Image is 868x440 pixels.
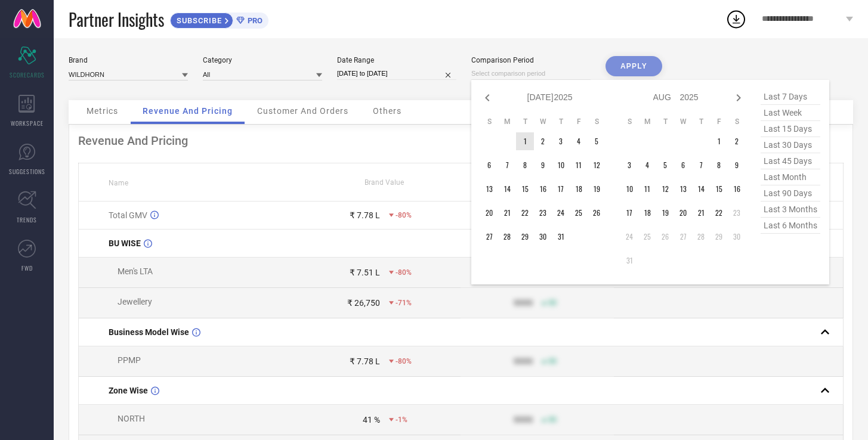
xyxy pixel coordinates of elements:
td: Fri Aug 29 2025 [710,228,728,246]
span: Others [373,106,401,116]
div: 9999 [514,298,533,308]
span: -80% [396,357,412,365]
span: PRO [245,16,262,25]
td: Thu Jul 31 2025 [552,228,570,246]
td: Mon Jul 21 2025 [498,204,516,222]
td: Sat Aug 16 2025 [728,180,746,198]
span: SUGGESTIONS [9,167,45,176]
th: Thursday [692,117,710,126]
td: Thu Jul 03 2025 [552,132,570,150]
th: Thursday [552,117,570,126]
span: Customer And Orders [257,106,348,116]
span: last 30 days [761,137,820,153]
td: Mon Jul 14 2025 [498,180,516,198]
th: Saturday [728,117,746,126]
td: Mon Jul 07 2025 [498,156,516,174]
span: Name [109,179,128,187]
div: ₹ 7.78 L [350,210,380,220]
td: Tue Jul 15 2025 [516,180,534,198]
td: Mon Aug 11 2025 [638,180,656,198]
span: -80% [396,211,412,219]
div: Date Range [337,56,456,64]
td: Sun Jul 27 2025 [480,228,498,246]
th: Friday [710,117,728,126]
td: Wed Jul 16 2025 [534,180,552,198]
span: BU WISE [109,238,141,248]
td: Fri Jul 11 2025 [570,156,588,174]
div: Previous month [480,91,495,105]
td: Sat Aug 02 2025 [728,132,746,150]
th: Monday [638,117,656,126]
div: Revenue And Pricing [78,134,844,148]
span: -80% [396,268,412,277]
td: Fri Jul 18 2025 [570,180,588,198]
span: Business Model Wise [109,327,189,337]
td: Fri Jul 25 2025 [570,204,588,222]
span: Men's LTA [118,267,153,276]
th: Wednesday [534,117,552,126]
span: Total GMV [109,210,147,220]
td: Sat Jul 26 2025 [588,204,606,222]
div: 9999 [514,357,533,366]
td: Sat Jul 05 2025 [588,132,606,150]
span: 50 [548,416,557,424]
div: 9999 [514,415,533,424]
td: Thu Jul 10 2025 [552,156,570,174]
div: 41 % [363,415,380,424]
td: Mon Jul 28 2025 [498,228,516,246]
td: Sun Aug 03 2025 [620,156,638,174]
th: Tuesday [516,117,534,126]
td: Thu Jul 24 2025 [552,204,570,222]
span: -1% [396,416,407,424]
th: Monday [498,117,516,126]
td: Sat Aug 09 2025 [728,156,746,174]
td: Sun Aug 31 2025 [620,252,638,269]
td: Wed Aug 27 2025 [674,228,692,246]
span: last month [761,169,820,185]
td: Tue Aug 12 2025 [656,180,674,198]
th: Sunday [480,117,498,126]
td: Fri Jul 04 2025 [570,132,588,150]
input: Select date range [337,67,456,80]
span: Zone Wise [109,386,148,395]
td: Wed Aug 06 2025 [674,156,692,174]
span: last 3 months [761,202,820,218]
td: Tue Aug 19 2025 [656,204,674,222]
td: Tue Jul 01 2025 [516,132,534,150]
span: Jewellery [118,297,152,306]
span: last week [761,105,820,121]
td: Sat Aug 30 2025 [728,228,746,246]
td: Mon Aug 04 2025 [638,156,656,174]
span: Partner Insights [69,7,164,32]
th: Tuesday [656,117,674,126]
td: Sun Aug 17 2025 [620,204,638,222]
span: last 15 days [761,121,820,137]
td: Wed Jul 09 2025 [534,156,552,174]
span: Brand Value [365,178,404,187]
td: Wed Aug 20 2025 [674,204,692,222]
td: Thu Aug 21 2025 [692,204,710,222]
div: ₹ 7.51 L [350,268,380,277]
td: Wed Aug 13 2025 [674,180,692,198]
td: Tue Jul 29 2025 [516,228,534,246]
input: Select comparison period [471,67,591,80]
a: SUBSCRIBEPRO [170,10,268,29]
div: Open download list [725,8,747,30]
span: Revenue And Pricing [143,106,233,116]
span: PPMP [118,355,141,365]
span: WORKSPACE [11,119,44,128]
div: Brand [69,56,188,64]
td: Sun Aug 10 2025 [620,180,638,198]
td: Wed Jul 30 2025 [534,228,552,246]
td: Thu Aug 14 2025 [692,180,710,198]
td: Sat Jul 19 2025 [588,180,606,198]
span: TRENDS [17,215,37,224]
span: last 7 days [761,89,820,105]
td: Sat Jul 12 2025 [588,156,606,174]
div: Comparison Period [471,56,591,64]
td: Thu Aug 07 2025 [692,156,710,174]
span: last 90 days [761,185,820,202]
td: Sat Aug 23 2025 [728,204,746,222]
span: Metrics [87,106,118,116]
td: Fri Aug 08 2025 [710,156,728,174]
